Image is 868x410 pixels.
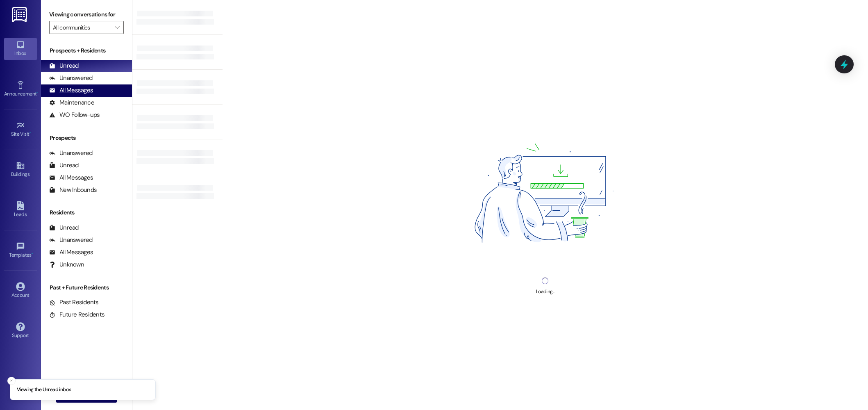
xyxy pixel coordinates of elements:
div: Unanswered [49,74,93,82]
img: ResiDesk Logo [12,7,29,22]
a: Account [4,280,37,302]
a: Site Visit • [4,118,37,141]
i:  [115,24,119,31]
a: Support [4,320,37,342]
a: Leads [4,199,37,221]
div: WO Follow-ups [49,111,100,119]
a: Buildings [4,159,37,181]
div: Prospects + Residents [41,46,132,55]
p: Viewing the Unread inbox [17,386,70,394]
div: Loading... [536,287,554,296]
span: • [32,251,33,257]
div: Unanswered [49,149,93,157]
a: Inbox [4,38,37,60]
button: Close toast [7,377,16,385]
div: Unanswered [49,236,93,244]
div: Past Residents [49,298,99,307]
span: • [30,130,31,136]
div: All Messages [49,173,93,182]
div: All Messages [49,248,93,257]
div: Prospects [41,134,132,142]
div: New Inbounds [49,186,97,194]
input: All communities [53,21,111,34]
label: Viewing conversations for [49,8,124,21]
div: Residents [41,208,132,217]
div: Unread [49,223,79,232]
div: Unread [49,161,79,170]
div: All Messages [49,86,93,95]
div: Past + Future Residents [41,283,132,292]
div: Unread [49,61,79,70]
a: Templates • [4,239,37,262]
span: • [36,90,38,96]
div: Future Residents [49,310,105,319]
div: Unknown [49,260,84,269]
div: Maintenance [49,98,94,107]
